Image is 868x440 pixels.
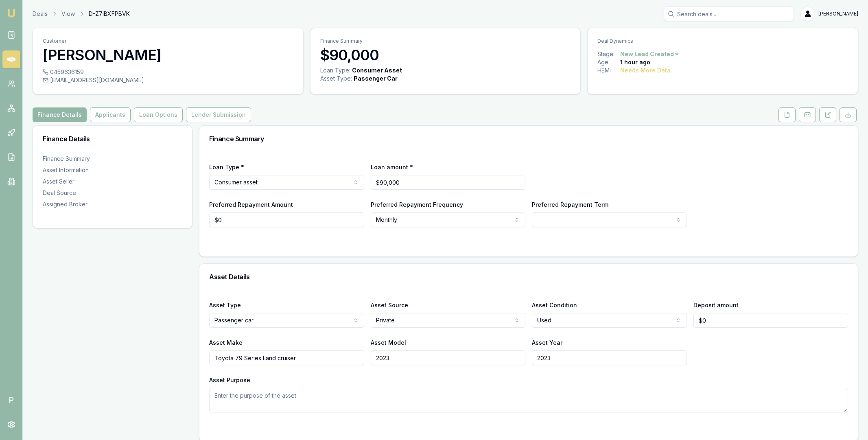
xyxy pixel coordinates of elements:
a: Applicants [88,107,132,122]
span: P [2,391,20,409]
a: View [61,10,75,18]
label: Loan Type * [209,164,244,171]
label: Asset Year [532,339,562,346]
label: Asset Purpose [209,377,250,383]
div: Assigned Broker [43,200,182,208]
input: Search deals [664,7,794,21]
div: Needs More Data [620,66,671,74]
p: Deal Dynamics [597,38,848,44]
label: Preferred Repayment Term [532,201,608,208]
p: Customer [43,38,293,44]
label: Asset Source [371,302,408,309]
nav: breadcrumb [33,10,130,18]
div: Consumer Asset [352,66,402,74]
h3: $90,000 [320,47,571,63]
a: Finance Details [33,107,88,122]
div: Loan Type: [320,66,350,74]
span: D-Z7IBXFPBVK [89,10,130,18]
p: Finance Summary [320,38,571,44]
div: Asset Information [43,166,182,174]
button: Finance Details [33,107,87,122]
button: Applicants [90,107,131,122]
div: HEM: [597,66,620,74]
label: Asset Model [371,339,406,346]
label: Preferred Repayment Frequency [371,201,463,208]
a: Lender Submission [184,107,253,122]
div: Asset Type : [320,74,352,83]
h3: [PERSON_NAME] [43,47,293,63]
h3: Finance Summary [209,136,848,142]
div: Finance Summary [43,155,182,163]
button: Loan Options [134,107,183,122]
div: Deal Source [43,189,182,197]
button: New Lead Created [620,50,680,58]
div: Stage: [597,50,620,58]
div: Asset Seller [43,177,182,186]
h3: Finance Details [43,136,182,142]
input: $ [371,175,526,190]
label: Loan amount * [371,164,413,171]
div: [EMAIL_ADDRESS][DOMAIN_NAME] [43,76,293,84]
label: Asset Type [209,302,241,309]
label: Deposit amount [693,302,739,309]
a: Deals [33,10,48,18]
label: Asset Make [209,339,243,346]
button: Lender Submission [186,107,251,122]
input: $ [209,212,364,227]
label: Preferred Repayment Amount [209,201,293,208]
input: $ [693,313,848,328]
div: 0459636159 [43,68,293,76]
label: Asset Condition [532,302,577,309]
a: Loan Options [132,107,184,122]
div: 1 hour ago [620,58,650,66]
div: Age: [597,58,620,66]
h3: Asset Details [209,274,848,280]
div: Passenger Car [354,74,398,83]
span: [PERSON_NAME] [818,11,858,17]
img: emu-icon-u.png [7,8,16,18]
